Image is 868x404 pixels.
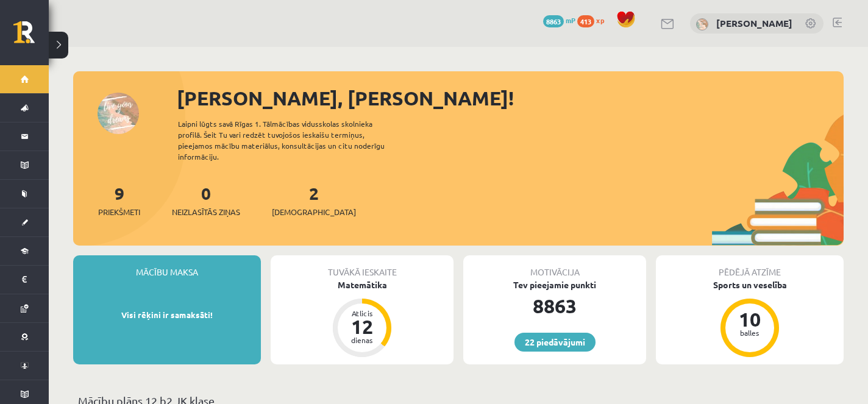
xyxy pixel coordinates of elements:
span: xp [596,15,604,25]
a: 22 piedāvājumi [514,333,596,352]
div: Sports un veselība [656,278,844,291]
div: 8863 [463,291,646,321]
span: [DEMOGRAPHIC_DATA] [272,206,356,218]
a: 2[DEMOGRAPHIC_DATA] [272,182,356,218]
span: mP [566,15,575,25]
div: Matemātika [271,278,454,291]
div: balles [731,329,768,336]
span: 8863 [543,15,564,27]
a: 8863 mP [543,15,575,25]
img: Marta Laura Neļķe [696,18,708,30]
div: Tev pieejamie punkti [463,278,646,291]
div: Atlicis [344,310,380,317]
a: Rīgas 1. Tālmācības vidusskola [13,21,49,52]
div: Laipni lūgts savā Rīgas 1. Tālmācības vidusskolas skolnieka profilā. Šeit Tu vari redzēt tuvojošo... [178,118,406,162]
span: 413 [577,15,594,27]
span: Priekšmeti [98,206,140,218]
div: Motivācija [463,255,646,278]
a: 413 xp [577,15,610,25]
span: Neizlasītās ziņas [172,206,240,218]
a: [PERSON_NAME] [716,17,792,29]
div: Tuvākā ieskaite [271,255,454,278]
div: 12 [344,317,380,336]
a: 0Neizlasītās ziņas [172,182,240,218]
div: Mācību maksa [73,255,261,278]
a: Matemātika Atlicis 12 dienas [271,278,454,359]
div: dienas [344,336,380,344]
a: 9Priekšmeti [98,182,140,218]
p: Visi rēķini ir samaksāti! [79,309,255,321]
div: Pēdējā atzīme [656,255,844,278]
a: Sports un veselība 10 balles [656,278,844,359]
div: [PERSON_NAME], [PERSON_NAME]! [177,83,844,113]
div: 10 [731,310,768,329]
